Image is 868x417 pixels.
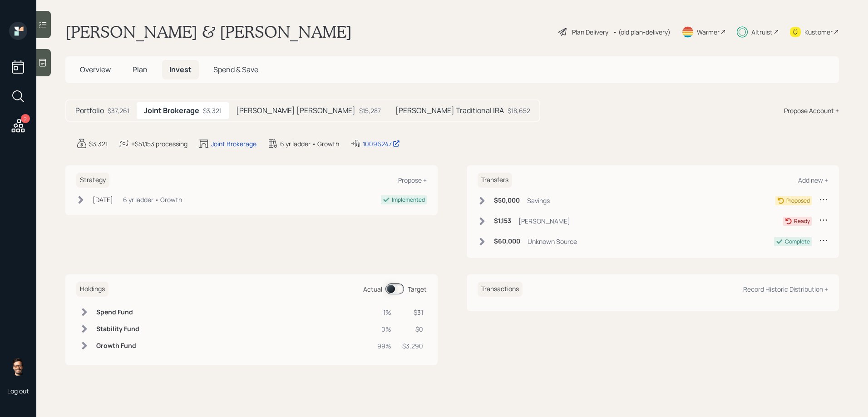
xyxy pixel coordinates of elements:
div: Ready [794,217,810,225]
h6: Stability Fund [96,325,139,333]
h6: Spend Fund [96,308,139,316]
div: $3,321 [203,106,222,115]
div: $37,261 [108,106,129,115]
h6: Growth Fund [96,342,139,350]
h1: [PERSON_NAME] & [PERSON_NAME] [65,22,352,42]
h5: Portfolio [75,106,104,115]
div: Proposed [786,197,810,205]
h6: Strategy [76,173,109,188]
h5: [PERSON_NAME] [PERSON_NAME] [236,106,355,115]
div: $3,321 [89,139,108,149]
div: 10096247 [363,139,400,149]
img: sami-boghos-headshot.png [9,357,27,376]
h6: Transactions [478,282,523,297]
span: Spend & Save [213,65,258,74]
div: 99% [377,341,391,351]
h5: Joint Brokerage [144,106,199,115]
div: Altruist [751,27,773,37]
div: Complete [785,238,810,246]
div: 6 yr ladder • Growth [280,139,339,149]
div: Implemented [392,196,425,204]
div: Log out [7,387,29,395]
div: 6 yr ladder • Growth [123,195,182,204]
div: Kustomer [804,27,833,37]
div: Unknown Source [528,237,577,246]
div: Joint Brokerage [211,139,256,149]
div: [DATE] [93,195,113,204]
h6: $60,000 [494,238,520,245]
span: Overview [80,65,111,74]
div: $18,652 [508,106,530,115]
div: $0 [402,324,423,334]
h5: [PERSON_NAME] Traditional IRA [395,106,504,115]
div: Warmer [697,27,720,37]
div: $31 [402,308,423,317]
h6: $1,153 [494,217,511,225]
span: Plan [133,65,148,74]
div: Propose + [398,176,427,184]
div: $15,287 [359,106,381,115]
div: 1% [377,308,391,317]
div: 2 [21,114,30,123]
div: Savings [527,196,550,205]
div: Target [408,284,427,294]
h6: $50,000 [494,197,520,204]
div: [PERSON_NAME] [518,216,570,226]
div: Add new + [798,176,828,184]
h6: Holdings [76,282,108,297]
div: Actual [363,284,382,294]
div: +$51,153 processing [131,139,187,149]
div: Plan Delivery [572,27,608,37]
span: Invest [169,65,192,74]
div: $3,290 [402,341,423,351]
div: 0% [377,324,391,334]
div: Propose Account + [784,106,839,115]
h6: Transfers [478,173,512,188]
div: • (old plan-delivery) [613,27,671,37]
div: Record Historic Distribution + [743,285,828,293]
